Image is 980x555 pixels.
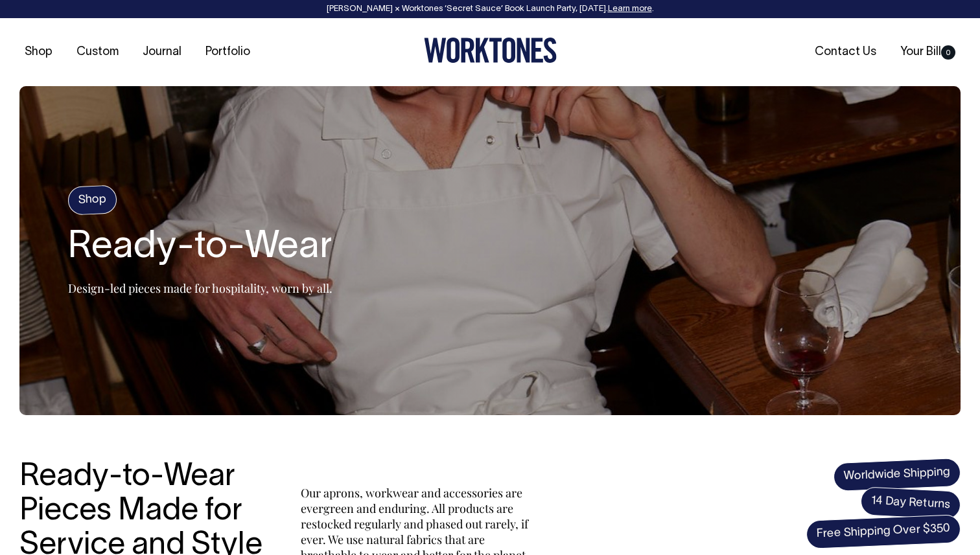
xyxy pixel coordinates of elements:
a: Custom [71,41,124,63]
span: 14 Day Returns [860,486,961,520]
a: Portfolio [200,41,255,63]
a: Journal [137,41,187,63]
p: Design-led pieces made for hospitality, worn by all. [68,280,332,296]
a: Learn more [608,5,652,13]
a: Shop [19,41,58,63]
h4: Shop [67,185,117,216]
span: 0 [941,45,955,60]
div: [PERSON_NAME] × Worktones ‘Secret Sauce’ Book Launch Party, [DATE]. . [13,5,967,14]
span: Free Shipping Over $350 [806,514,961,549]
a: Contact Us [810,41,881,63]
h1: Ready-to-Wear [68,227,332,269]
a: Your Bill0 [895,41,961,63]
span: Worldwide Shipping [833,458,961,492]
